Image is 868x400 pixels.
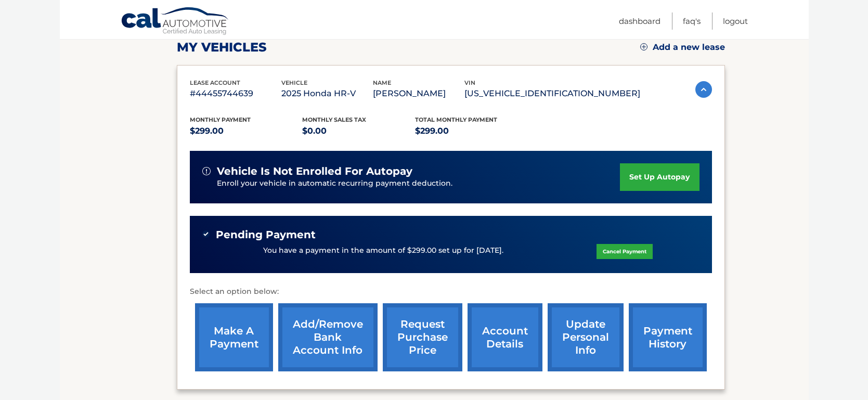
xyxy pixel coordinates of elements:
img: alert-white.svg [202,167,211,175]
span: lease account [190,79,240,86]
a: Cal Automotive [121,7,230,37]
p: You have a payment in the amount of $299.00 set up for [DATE]. [263,245,503,256]
a: Add a new lease [640,42,725,53]
img: add.svg [640,43,647,50]
p: $299.00 [190,124,303,138]
span: Pending Payment [216,228,316,241]
p: $0.00 [302,124,415,138]
span: vin [464,79,475,86]
span: Monthly sales Tax [302,116,366,123]
img: accordion-active.svg [695,81,712,98]
a: FAQ's [683,12,701,30]
p: $299.00 [415,124,528,138]
a: Cancel Payment [597,244,653,259]
span: Monthly Payment [190,116,251,123]
a: Logout [723,12,748,30]
a: request purchase price [383,303,462,371]
a: set up autopay [620,163,699,191]
a: payment history [629,303,707,371]
p: [US_VEHICLE_IDENTIFICATION_NUMBER] [464,86,640,101]
p: [PERSON_NAME] [373,86,464,101]
span: vehicle is not enrolled for autopay [217,165,412,178]
p: Select an option below: [190,286,712,298]
span: name [373,79,391,86]
a: Add/Remove bank account info [278,303,378,371]
a: account details [468,303,542,371]
img: check-green.svg [202,230,210,238]
p: Enroll your vehicle in automatic recurring payment deduction. [217,178,620,189]
a: make a payment [195,303,273,371]
h2: my vehicles [177,40,267,55]
span: vehicle [281,79,307,86]
a: Dashboard [619,12,660,30]
a: update personal info [548,303,624,371]
p: #44455744639 [190,86,281,101]
span: Total Monthly Payment [415,116,497,123]
p: 2025 Honda HR-V [281,86,373,101]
